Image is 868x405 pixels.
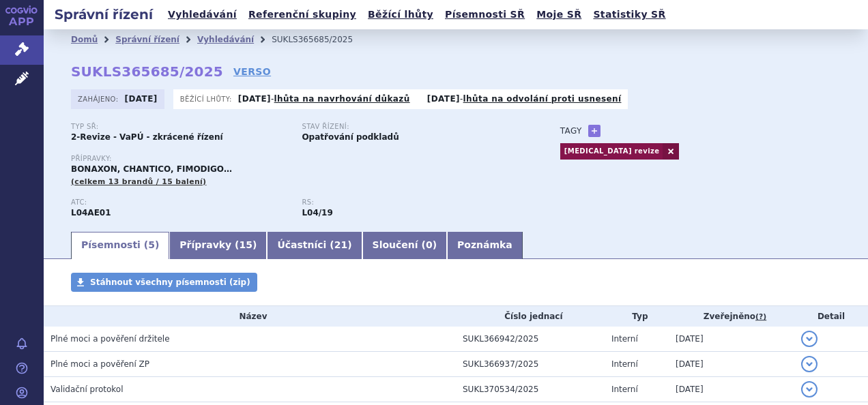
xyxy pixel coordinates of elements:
[669,327,794,352] td: [DATE]
[801,356,818,372] button: detail
[801,381,818,397] button: detail
[71,164,232,174] span: BONAXON, CHANTICO, FIMODIGO…
[44,306,456,327] th: Název
[44,5,164,24] h2: Správní řízení
[71,155,533,163] p: Přípravky:
[169,232,267,259] a: Přípravky (15)
[115,35,179,44] a: Správní řízení
[755,312,766,322] abbr: (?)
[801,331,818,347] button: detail
[164,5,241,24] a: Vyhledávání
[267,232,362,259] a: Účastníci (21)
[71,273,257,292] a: Stáhnout všechny písemnosti (zip)
[240,239,252,250] span: 15
[71,132,223,142] strong: 2-Revize - VaPÚ - zkrácené řízení
[588,125,601,137] a: +
[272,29,371,50] li: SUKLS365685/2025
[794,306,868,327] th: Detail
[669,306,794,327] th: Zveřejněno
[233,65,271,78] a: VERSO
[125,94,158,104] strong: [DATE]
[78,93,121,104] span: Zahájeno:
[50,359,149,369] span: Plné moci a pověření ZP
[238,94,271,104] strong: [DATE]
[560,143,663,160] a: [MEDICAL_DATA] revize
[238,93,410,104] p: -
[50,385,124,394] span: Validační protokol
[71,208,111,217] strong: FINGOLIMOD
[427,93,622,104] p: -
[364,5,437,24] a: Běžící lhůty
[669,377,794,402] td: [DATE]
[560,123,582,139] h3: Tagy
[274,94,410,104] a: lhůta na navrhování důkazů
[50,334,170,344] span: Plné moci a pověření držitele
[180,93,235,104] span: Běžící lhůty:
[426,239,433,250] span: 0
[589,5,669,24] a: Statistiky SŘ
[447,232,523,259] a: Poznámka
[71,63,223,80] strong: SUKLS365685/2025
[456,327,605,352] td: SUKL366942/2025
[90,277,250,287] span: Stáhnout všechny písemnosti (zip)
[302,132,399,142] strong: Opatřování podkladů
[148,239,155,250] span: 5
[244,5,360,24] a: Referenční skupiny
[197,35,254,44] a: Vyhledávání
[456,306,605,327] th: Číslo jednací
[71,123,288,131] p: Typ SŘ:
[605,306,669,327] th: Typ
[463,94,622,104] a: lhůta na odvolání proti usnesení
[71,177,206,186] span: (celkem 13 brandů / 15 balení)
[71,35,98,44] a: Domů
[302,198,519,207] p: RS:
[334,239,347,250] span: 21
[669,352,794,377] td: [DATE]
[302,123,519,131] p: Stav řízení:
[71,198,288,207] p: ATC:
[362,232,447,259] a: Sloučení (0)
[532,5,585,24] a: Moje SŘ
[441,5,529,24] a: Písemnosti SŘ
[71,232,169,259] a: Písemnosti (5)
[456,377,605,402] td: SUKL370534/2025
[302,208,332,217] strong: fingolimod
[611,385,638,394] span: Interní
[427,94,460,104] strong: [DATE]
[611,359,638,369] span: Interní
[611,334,638,344] span: Interní
[456,352,605,377] td: SUKL366937/2025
